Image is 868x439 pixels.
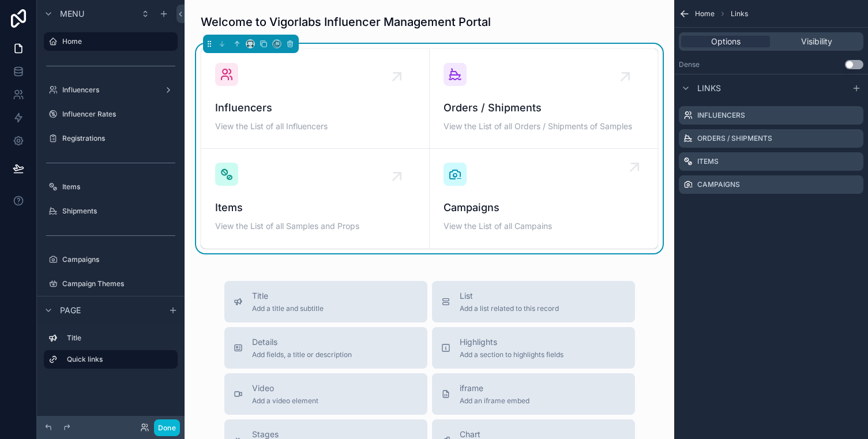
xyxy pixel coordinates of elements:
span: Add fields, a title or description [252,350,352,359]
span: Add a list related to this record [460,304,559,313]
label: Items [697,157,719,166]
span: Title [252,290,324,302]
label: Orders / Shipments [697,134,772,143]
span: Video [252,382,318,394]
label: Campaigns [62,255,175,264]
a: Campaigns [44,250,178,269]
a: CampaignsView the List of all Campains [430,149,658,248]
span: List [460,290,559,302]
span: Items [215,200,415,216]
span: iframe [460,382,529,394]
span: Page [60,305,81,316]
button: TitleAdd a title and subtitle [224,281,427,322]
span: View the List of all Influencers [215,121,415,132]
label: Shipments [62,207,175,216]
span: Home [695,9,715,18]
a: ItemsView the List of all Samples and Props [201,149,430,248]
button: VideoAdd a video element [224,373,427,415]
label: Items [62,182,175,192]
label: Registrations [62,134,175,143]
a: Orders / ShipmentsView the List of all Orders / Shipments of Samples [430,49,658,149]
a: Registrations [44,129,178,148]
span: Add a title and subtitle [252,304,324,313]
span: Menu [60,8,84,20]
button: DetailsAdd fields, a title or description [224,327,427,369]
span: Visibility [801,36,832,47]
span: Highlights [460,336,563,348]
span: Links [731,9,748,18]
a: Influencer Rates [44,105,178,123]
span: View the List of all Samples and Props [215,220,415,232]
span: Options [711,36,741,47]
label: Dense [679,60,700,69]
span: View the List of all Orders / Shipments of Samples [444,121,644,132]
span: Details [252,336,352,348]
label: Campaign Themes [62,279,175,288]
div: scrollable content [37,324,185,380]
label: Campaigns [697,180,740,189]
button: iframeAdd an iframe embed [432,373,635,415]
iframe: Spotlight [1,55,22,76]
label: Home [62,37,171,46]
a: Campaign Themes [44,275,178,293]
a: InfluencersView the List of all Influencers [201,49,430,149]
button: HighlightsAdd a section to highlights fields [432,327,635,369]
label: Title [67,333,173,343]
a: Items [44,178,178,196]
span: Orders / Shipments [444,100,644,116]
label: Influencer Rates [62,110,175,119]
span: Add a video element [252,396,318,406]
a: Home [44,32,178,51]
label: Quick links [67,355,168,364]
a: Shipments [44,202,178,220]
span: Campaigns [444,200,644,216]
button: Done [154,419,180,436]
span: View the List of all Campains [444,220,644,232]
a: Influencers [44,81,178,99]
label: Influencers [697,111,745,120]
span: Influencers [215,100,415,116]
span: Add a section to highlights fields [460,350,563,359]
span: Add an iframe embed [460,396,529,406]
button: ListAdd a list related to this record [432,281,635,322]
label: Influencers [62,85,159,95]
span: Links [697,82,721,94]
